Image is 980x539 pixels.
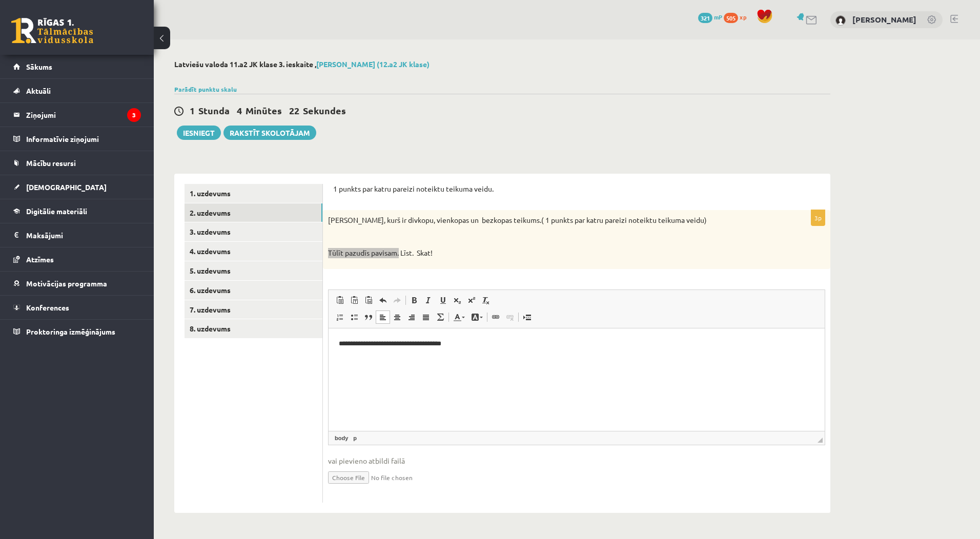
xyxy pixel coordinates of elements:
[347,310,361,324] a: Вставить / удалить маркированный список
[26,158,76,168] span: Mācību resursi
[361,294,376,307] a: Вставить из Word
[464,294,479,307] a: Надстрочный индекс
[698,13,722,21] a: 321 mP
[13,151,141,175] a: Mācību resursi
[11,18,93,44] a: Rīgas 1. Tālmācības vidusskola
[185,300,322,319] a: 7. uzdevums
[818,438,823,443] span: Перетащите для изменения размера
[333,433,350,443] a: Элемент body
[174,85,237,93] a: Parādīt punktu skalu
[421,294,436,307] a: Курсив (Ctrl+I)
[468,310,486,324] a: Цвет фона
[13,79,141,102] a: Aktuāli
[376,310,390,324] a: По левому краю
[347,294,361,307] a: Вставить только текст (Ctrl+Shift+V)
[13,103,141,127] a: Ziņojumi3
[361,310,376,324] a: Цитата
[488,310,503,324] a: Вставить/Редактировать ссылку (Ctrl+K)
[26,62,52,71] span: Sākums
[13,223,141,247] a: Maksājumi
[26,182,107,192] span: [DEMOGRAPHIC_DATA]
[724,13,751,21] a: 505 xp
[174,60,830,69] h2: Latviešu valoda 11.a2 JK klase 3. ieskaite ,
[724,13,738,23] span: 505
[185,203,322,222] a: 2. uzdevums
[450,294,464,307] a: Подстрочный индекс
[835,15,846,26] img: Ksenija Tereško
[26,327,115,336] span: Proktoringa izmēģinājums
[26,223,141,247] legend: Maksājumi
[190,105,195,116] span: 1
[26,279,107,288] span: Motivācijas programma
[246,105,282,116] span: Minūtes
[13,247,141,271] a: Atzīmes
[303,105,346,116] span: Sekundes
[852,14,916,25] a: [PERSON_NAME]
[811,210,825,226] p: 3p
[376,294,390,307] a: Отменить (Ctrl+Z)
[404,310,419,324] a: По правому краю
[177,126,221,140] button: Iesniegt
[328,215,774,225] p: [PERSON_NAME], kurš ir divkopu, vienkopas un bezkopas teikums.( 1 punkts par katru pareizi noteik...
[390,294,404,307] a: Повторить (Ctrl+Y)
[351,433,359,443] a: Элемент p
[13,175,141,199] a: [DEMOGRAPHIC_DATA]
[698,13,712,23] span: 321
[185,281,322,300] a: 6. uzdevums
[223,126,316,140] a: Rakstīt skolotājam
[433,310,447,324] a: Математика
[185,261,322,280] a: 5. uzdevums
[419,310,433,324] a: По ширине
[328,455,825,466] span: vai pievieno atbildi failā
[185,222,322,241] a: 3. uzdevums
[289,105,299,116] span: 22
[740,13,746,21] span: xp
[185,184,322,203] a: 1. uzdevums
[13,199,141,223] a: Digitālie materiāli
[333,184,820,194] p: 1 punkts par katru pareizi noteiktu teikuma veidu.
[185,319,322,338] a: 8. uzdevums
[329,328,825,431] iframe: Визуальный текстовый редактор, wiswyg-editor-user-answer-47433893004220
[198,105,230,116] span: Stunda
[503,310,517,324] a: Убрать ссылку
[316,59,430,69] a: [PERSON_NAME] (12.a2 JK klase)
[436,294,450,307] a: Подчеркнутый (Ctrl+U)
[714,13,722,21] span: mP
[26,255,54,264] span: Atzīmes
[127,108,141,122] i: 3
[26,86,51,95] span: Aktuāli
[333,294,347,307] a: Вставить (Ctrl+V)
[26,103,141,127] legend: Ziņojumi
[26,303,69,312] span: Konferences
[333,310,347,324] a: Вставить / удалить нумерованный список
[13,320,141,343] a: Proktoringa izmēģinājums
[479,294,493,307] a: Убрать форматирование
[237,105,242,116] span: 4
[26,127,141,151] legend: Informatīvie ziņojumi
[407,294,421,307] a: Полужирный (Ctrl+B)
[520,310,534,324] a: Вставить разрыв страницы для печати
[13,272,141,295] a: Motivācijas programma
[450,310,468,324] a: Цвет текста
[13,127,141,151] a: Informatīvie ziņojumi
[26,206,87,216] span: Digitālie materiāli
[13,55,141,78] a: Sākums
[328,248,774,258] p: Tūlīt pazudīs pavisam. Līst. Skat!
[390,310,404,324] a: По центру
[13,296,141,319] a: Konferences
[185,242,322,261] a: 4. uzdevums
